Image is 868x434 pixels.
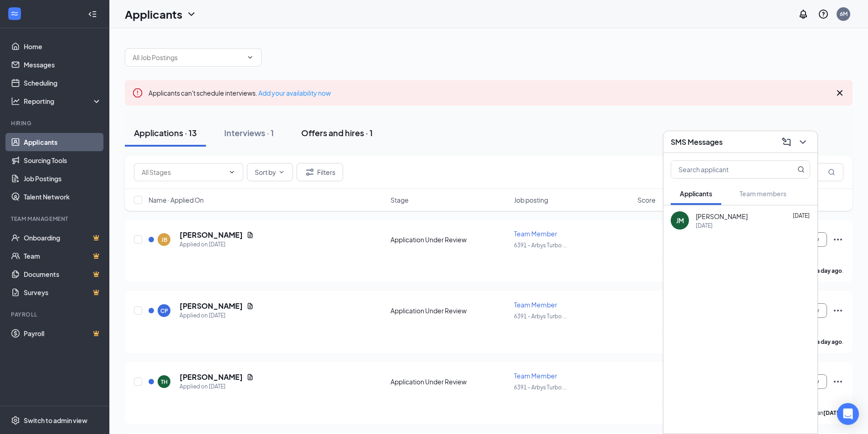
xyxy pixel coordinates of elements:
[180,301,243,311] h5: [PERSON_NAME]
[24,56,102,74] a: Messages
[258,89,331,97] a: Add your availability now
[680,189,712,198] span: Applicants
[133,52,243,62] input: All Job Postings
[24,169,102,188] a: Job Postings
[696,222,713,230] div: [DATE]
[24,74,102,92] a: Scheduling
[278,168,285,176] svg: ChevronDown
[180,311,254,320] div: Applied on [DATE]
[11,311,100,318] div: Payroll
[832,305,843,316] svg: Ellipses
[186,9,197,20] svg: ChevronDown
[24,151,102,169] a: Sourcing Tools
[390,306,508,315] div: Application Under Review
[255,169,276,175] span: Sort by
[840,10,847,18] div: 6M
[390,195,409,204] span: Stage
[11,215,100,223] div: Team Management
[796,135,810,149] button: ChevronDown
[228,168,236,176] svg: ChevronDown
[24,416,87,425] div: Switch to admin view
[132,87,143,98] svg: Error
[676,216,684,225] div: JM
[696,212,748,221] span: [PERSON_NAME]
[514,372,557,380] span: Team Member
[247,373,254,381] svg: Document
[514,384,567,391] span: 6391 - Arbys Turbo ...
[224,127,274,138] div: Interviews · 1
[779,135,794,149] button: ComposeMessage
[304,167,315,178] svg: Filter
[24,133,102,151] a: Applicants
[797,166,805,173] svg: MagnifyingGlass
[24,265,102,283] a: DocumentsCrown
[828,168,835,176] svg: MagnifyingGlass
[390,377,508,386] div: Application Under Review
[247,231,254,239] svg: Document
[149,195,204,204] span: Name · Applied On
[740,189,786,198] span: Team members
[142,167,225,177] input: All Stages
[798,9,809,20] svg: Notifications
[818,9,829,20] svg: QuestionInfo
[671,161,779,178] input: Search applicant
[11,97,20,106] svg: Analysis
[24,229,102,247] a: OnboardingCrown
[11,416,20,425] svg: Settings
[247,54,254,61] svg: ChevronDown
[125,6,182,22] h1: Applicants
[161,378,168,386] div: TH
[24,188,102,206] a: Talent Network
[834,87,845,98] svg: Cross
[671,137,723,147] h3: SMS Messages
[24,247,102,265] a: TeamCrown
[817,267,842,274] b: a day ago
[149,89,331,97] span: Applicants can't schedule interviews.
[134,127,197,138] div: Applications · 13
[180,372,243,382] h5: [PERSON_NAME]
[514,313,567,320] span: 6391 - Arbys Turbo ...
[160,307,168,315] div: CP
[514,195,548,204] span: Job posting
[781,137,792,148] svg: ComposeMessage
[823,409,842,416] b: [DATE]
[24,97,102,106] div: Reporting
[297,163,343,181] button: Filter Filters
[832,234,843,245] svg: Ellipses
[247,302,254,310] svg: Document
[793,212,810,219] span: [DATE]
[180,230,243,240] h5: [PERSON_NAME]
[180,240,254,249] div: Applied on [DATE]
[817,338,842,345] b: a day ago
[514,301,557,309] span: Team Member
[10,9,19,18] svg: WorkstreamLogo
[247,163,293,181] button: Sort byChevronDown
[24,324,102,342] a: PayrollCrown
[301,127,373,138] div: Offers and hires · 1
[514,242,567,249] span: 6391 - Arbys Turbo ...
[390,235,508,244] div: Application Under Review
[24,283,102,301] a: SurveysCrown
[837,403,859,425] div: Open Intercom Messenger
[797,137,808,148] svg: ChevronDown
[514,230,557,238] span: Team Member
[88,10,97,19] svg: Collapse
[11,119,100,127] div: Hiring
[832,376,843,387] svg: Ellipses
[180,382,254,391] div: Applied on [DATE]
[637,195,656,204] span: Score
[24,37,102,56] a: Home
[161,236,167,244] div: JB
